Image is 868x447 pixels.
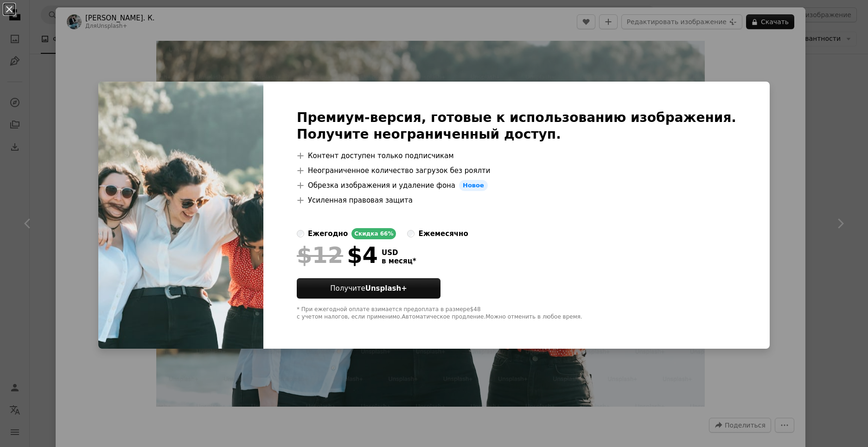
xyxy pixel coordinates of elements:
[382,257,413,265] ya-tr-span: в месяц
[402,313,486,320] ya-tr-span: Автоматическое продление.
[308,230,348,238] ya-tr-span: ежегодно
[98,82,263,349] img: premium_photo-1664461348160-88cfdfb2c222
[297,110,736,125] ya-tr-span: Премиум-версия, готовые к использованию изображения.
[463,182,484,189] ya-tr-span: Новое
[365,284,407,293] ya-tr-span: Unsplash+
[382,249,398,257] ya-tr-span: USD
[485,313,582,320] ya-tr-span: Можно отменить в любое время.
[297,243,378,267] div: $4
[418,230,468,238] ya-tr-span: ежемесячно
[297,306,470,313] ya-tr-span: * При ежегодной оплате взимается предоплата в размере
[297,278,440,299] button: ПолучитеUnsplash+
[308,165,491,176] ya-tr-span: Неограниченное количество загрузок без роялти
[297,230,304,237] input: ежегодноСкидка 66%
[297,313,402,320] ya-tr-span: с учетом налогов, если применимо.
[470,306,481,313] ya-tr-span: $48
[407,230,415,237] input: ежемесячно
[308,150,454,161] ya-tr-span: Контент доступен только подписчикам
[308,195,413,206] ya-tr-span: Усиленная правовая защита
[354,230,393,237] ya-tr-span: Скидка 66%
[308,180,455,191] ya-tr-span: Обрезка изображения и удаление фона
[330,284,365,293] ya-tr-span: Получите
[297,243,343,267] span: $12
[297,127,561,142] ya-tr-span: Получите неограниченный доступ.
